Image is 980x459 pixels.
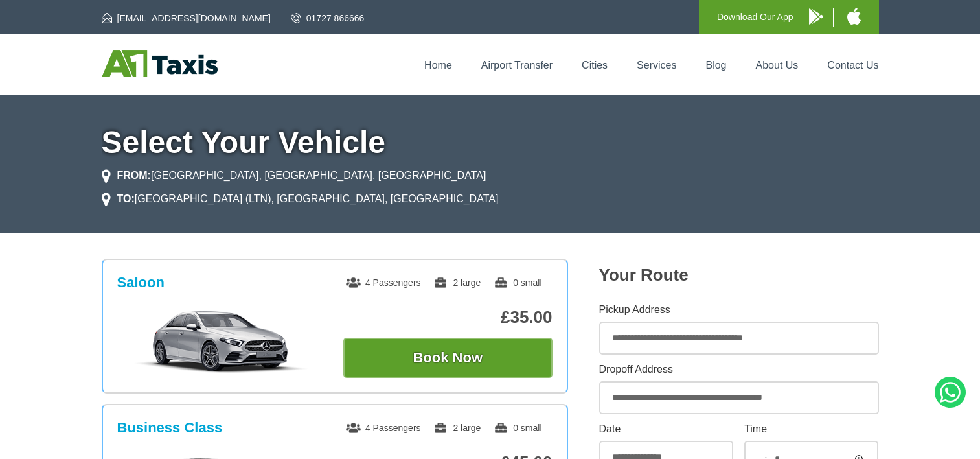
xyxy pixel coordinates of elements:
[717,9,793,25] p: Download Our App
[346,423,421,433] span: 4 Passengers
[433,277,481,288] span: 2 large
[582,60,608,71] a: Cities
[102,191,499,207] li: [GEOGRAPHIC_DATA] (LTN), [GEOGRAPHIC_DATA], [GEOGRAPHIC_DATA]
[433,423,481,433] span: 2 large
[494,423,541,433] span: 0 small
[117,193,135,204] strong: TO:
[117,419,223,436] h3: Business Class
[744,424,878,434] label: Time
[847,8,861,25] img: A1 Taxis iPhone App
[424,60,452,71] a: Home
[494,277,541,288] span: 0 small
[637,60,676,71] a: Services
[117,170,151,181] strong: FROM:
[346,277,421,288] span: 4 Passengers
[102,50,218,77] img: A1 Taxis St Albans LTD
[124,309,319,374] img: Saloon
[102,12,271,25] a: [EMAIL_ADDRESS][DOMAIN_NAME]
[599,265,879,285] h2: Your Route
[102,168,486,183] li: [GEOGRAPHIC_DATA], [GEOGRAPHIC_DATA], [GEOGRAPHIC_DATA]
[756,60,799,71] a: About Us
[117,274,165,291] h3: Saloon
[599,424,733,434] label: Date
[343,338,553,378] button: Book Now
[705,60,726,71] a: Blog
[827,60,878,71] a: Contact Us
[343,307,553,327] p: £35.00
[599,364,879,375] label: Dropoff Address
[481,60,553,71] a: Airport Transfer
[599,305,879,315] label: Pickup Address
[102,127,879,158] h1: Select Your Vehicle
[291,12,365,25] a: 01727 866666
[809,8,823,25] img: A1 Taxis Android App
